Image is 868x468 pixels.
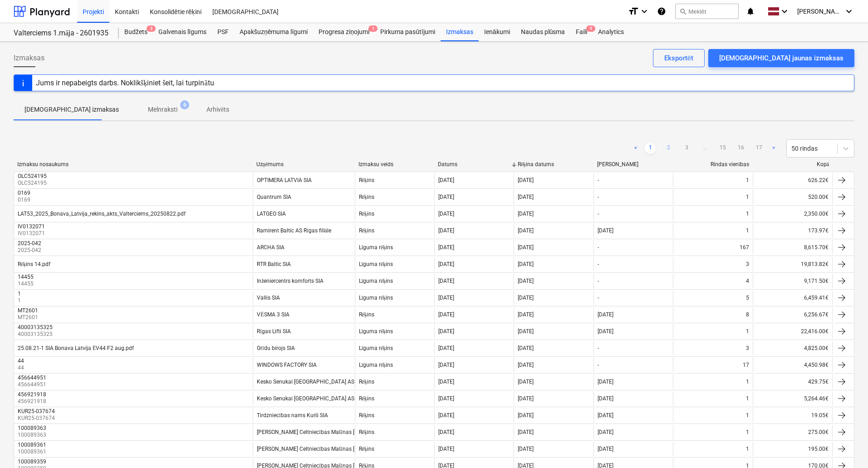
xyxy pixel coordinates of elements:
div: 1 [18,291,21,297]
div: [DEMOGRAPHIC_DATA] jaunas izmaksas [719,52,843,64]
div: [DATE] [518,211,534,217]
div: Rīgas Lifti SIA [257,328,290,335]
div: [PERSON_NAME] Celtniecības Mašīnas [GEOGRAPHIC_DATA] SIA [257,446,414,453]
span: 6 [180,100,189,109]
div: LAT53_2025_Bonava_Latvija_rekins_akts_Valterciems_20250822.pdf [18,211,186,217]
div: 4,825.00€ [753,341,832,355]
div: [PERSON_NAME] Celtniecības Mašīnas [GEOGRAPHIC_DATA] SIA [257,429,414,436]
div: 3 [746,345,749,351]
div: Rēķins [359,194,374,201]
div: 1 [746,429,749,435]
p: 0169 [18,196,32,204]
p: [DEMOGRAPHIC_DATA] izmaksas [25,105,119,114]
div: Rēķins 14.pdf [18,261,50,268]
div: Līguma rēķins [359,295,393,301]
div: 14455 [18,274,34,280]
div: Budžets [119,23,153,41]
a: Page 2 [663,143,674,154]
div: OLC524195 [18,173,47,179]
div: VĒSMA 3 SIA [257,311,289,318]
p: 40003135325 [18,330,54,338]
div: [DATE] [438,446,454,452]
div: - [598,345,599,351]
a: Faili9 [570,23,593,41]
div: [PERSON_NAME] [597,161,670,167]
div: 8 [746,311,749,318]
div: [DATE] [518,362,534,368]
div: Analytics [593,23,629,41]
div: 456921918 [18,391,46,398]
div: Līguma rēķins [359,328,393,335]
a: Apakšuzņēmuma līgumi [234,23,313,41]
div: 2025-042 [18,240,41,246]
div: [DATE] [598,227,613,234]
div: 25.08.21-1 SIA Bonava Latvija ĒV44 F2 aug.pdf [18,345,134,352]
div: 1 [746,211,749,217]
div: [DATE] [438,211,454,217]
div: 40003135325 [18,324,53,330]
div: 1 [746,395,749,402]
a: Budžets3 [119,23,153,41]
div: [DATE] [438,379,454,385]
div: Rēķins [359,412,374,419]
a: Page 17 [754,143,765,154]
div: [DATE] [598,311,613,318]
a: Previous page [630,143,641,154]
div: [DATE] [438,328,454,335]
div: 9,171.50€ [753,274,832,288]
button: Meklēt [675,4,739,19]
a: Ienākumi [479,23,515,41]
div: 5 [746,295,749,301]
div: Rēķins [359,446,374,453]
div: Rēķins [359,311,374,318]
div: [DATE] [598,429,613,435]
div: [DATE] [438,295,454,301]
div: [DATE] [518,395,534,402]
div: [DATE] [518,328,534,335]
div: Rēķins [359,429,374,436]
div: [DATE] [518,278,534,284]
div: Rēķins [359,395,374,402]
p: 456644951 [18,381,48,389]
div: Grīdu birojs SIA [257,345,294,352]
p: 14455 [18,280,35,288]
div: - [598,211,599,217]
div: 626.22€ [753,173,832,187]
div: ARCHA SIA [257,244,284,251]
div: Izmaksas [441,23,479,41]
div: Ramirent Baltic AS Rīgas filiāle [257,227,331,234]
div: Līguma rēķins [359,345,393,352]
div: [DATE] [438,311,454,318]
span: 3 [147,25,156,32]
p: Melnraksti [148,105,177,114]
div: [DATE] [438,244,454,251]
iframe: Chat Widget [823,424,868,468]
div: 3 [746,261,749,267]
div: 5,264.46€ [753,391,832,406]
div: - [598,295,599,301]
div: Rēķina datums [518,161,590,168]
div: [DATE] [518,227,534,234]
div: Uzņēmums [256,161,351,168]
div: 195.00€ [753,442,832,456]
div: Rēķins [359,211,374,217]
a: Naudas plūsma [515,23,571,41]
i: Zināšanu pamats [657,6,666,17]
div: Līguma rēķins [359,278,393,285]
div: 0169 [18,190,30,196]
div: [DATE] [438,194,454,200]
div: [DATE] [518,446,534,452]
div: [DATE] [518,429,534,435]
div: Inženiercentrs komforts SIA [257,278,324,285]
button: Eksportēt [653,49,705,67]
a: Galvenais līgums [153,23,212,41]
div: 6,256.67€ [753,307,832,322]
div: 4,450.98€ [753,358,832,372]
span: [PERSON_NAME] [797,8,843,15]
div: [DATE] [518,244,534,251]
div: Pirkuma pasūtījumi [375,23,441,41]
